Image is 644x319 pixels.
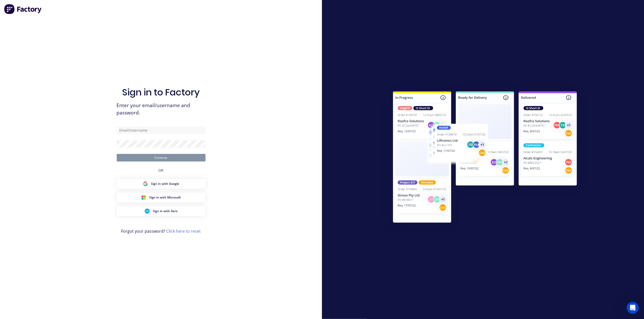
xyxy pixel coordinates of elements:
img: Factory [4,4,42,14]
button: Google Sign inSign in with Google [117,179,206,189]
input: Email/Username [117,127,206,134]
button: Continue [117,154,206,162]
img: Sign in [382,81,588,235]
a: Click here to reset [166,228,201,234]
span: Sign in with Microsoft [149,195,181,200]
h1: Sign in to Factory [122,87,200,98]
span: Enter your email/username and password. [117,102,206,116]
span: Sign in with Google [151,182,179,186]
span: Forgot your password? [121,228,201,234]
div: OR [159,162,164,179]
img: Google Sign in [143,181,148,186]
span: Sign in with Xero [153,209,177,213]
img: Microsoft Sign in [141,195,146,200]
button: Microsoft Sign inSign in with Microsoft [117,193,206,202]
img: Xero Sign in [145,209,150,214]
iframe: Intercom live chat [627,302,639,314]
button: Xero Sign inSign in with Xero [117,206,206,216]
